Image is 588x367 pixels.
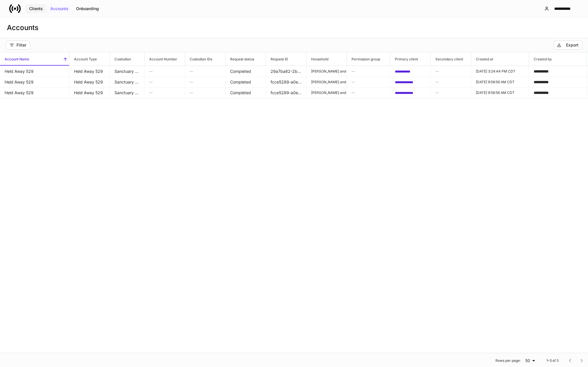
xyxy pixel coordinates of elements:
div: Onboarding [76,7,99,11]
span: Custodian IDs [185,52,225,66]
h6: Account Type [69,56,97,62]
td: Sanctuary Held Away [110,77,145,88]
td: Sanctuary Held Away [110,66,145,77]
td: 2025-07-02T14:58:56.190Z [471,87,529,98]
span: Request ID [266,52,306,66]
h6: Primary client [390,56,418,62]
div: Accounts [50,7,69,11]
h6: Permission group [347,56,380,62]
h6: — [435,79,466,85]
p: [DATE] 9:58:56 AM CDT [476,80,524,84]
div: Export [566,43,578,47]
span: Permission group [347,52,390,66]
span: Account Number [145,52,185,66]
h6: — [190,79,221,85]
h6: Custodian IDs [185,56,212,62]
td: 29a7ba82-2bb2-408e-a594-b2af6893f60f [266,66,306,77]
td: Completed [225,66,266,77]
h3: Accounts [7,23,38,32]
div: 50 [523,358,537,364]
p: [PERSON_NAME] and [PERSON_NAME] [311,80,342,84]
span: Account Type [69,52,110,66]
td: Held Away 529 [69,87,110,98]
h6: — [149,68,180,74]
h6: Created by [529,56,552,62]
h6: — [190,68,221,74]
td: Held Away 529 [69,77,110,88]
p: 1–3 of 3 [546,358,559,363]
button: Filter [6,40,30,50]
td: 2025-06-28T20:24:44.863Z [471,66,529,77]
td: Completed [225,87,266,98]
h6: Request ID [266,56,288,62]
p: [DATE] 9:58:56 AM CDT [476,90,524,95]
span: Secondary client [431,52,471,66]
span: Request status [225,52,266,66]
td: Completed [225,77,266,88]
h6: Secondary client [431,56,463,62]
span: Created by [529,52,587,66]
span: Household [306,52,347,66]
h6: Household [306,56,328,62]
td: bc0b21df-7445-4346-ba20-f04cd6b14e47 [390,87,431,98]
span: Custodian [110,52,144,66]
td: 2d038916-b28b-4ac2-8724-bf6110fb782f [390,66,431,77]
h6: Created at [471,56,493,62]
h6: Account Number [145,56,177,62]
h6: — [149,90,180,95]
td: Held Away 529 [69,66,110,77]
h6: — [149,79,180,85]
td: fcce5289-a0eb-4044-94ba-ddca335e1320 [266,77,306,88]
h6: — [352,68,385,74]
h6: — [435,90,466,95]
span: Primary client [390,52,430,66]
td: fcce5289-a0eb-4044-94ba-ddca335e1320 [266,87,306,98]
h6: — [435,68,466,74]
td: bc0b21df-7445-4346-ba20-f04cd6b14e47 [390,77,431,88]
div: Filter [10,43,26,47]
p: [PERSON_NAME] and [PERSON_NAME] [311,90,342,95]
td: Sanctuary Held Away [110,87,145,98]
button: Onboarding [72,4,103,13]
h6: — [190,90,221,95]
button: Accounts [47,4,72,13]
h6: Custodian [110,56,131,62]
span: Created at [471,52,529,66]
h6: — [352,79,385,85]
div: Clients [29,7,43,11]
h6: Request status [225,56,254,62]
button: Clients [25,4,47,13]
p: [DATE] 3:24:44 PM CDT [476,69,524,74]
p: [PERSON_NAME] and [PERSON_NAME] [311,69,342,74]
p: Rows per page: [495,358,521,363]
button: Export [554,40,582,50]
td: 2025-07-02T14:58:56.191Z [471,77,529,88]
h6: — [352,90,385,95]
